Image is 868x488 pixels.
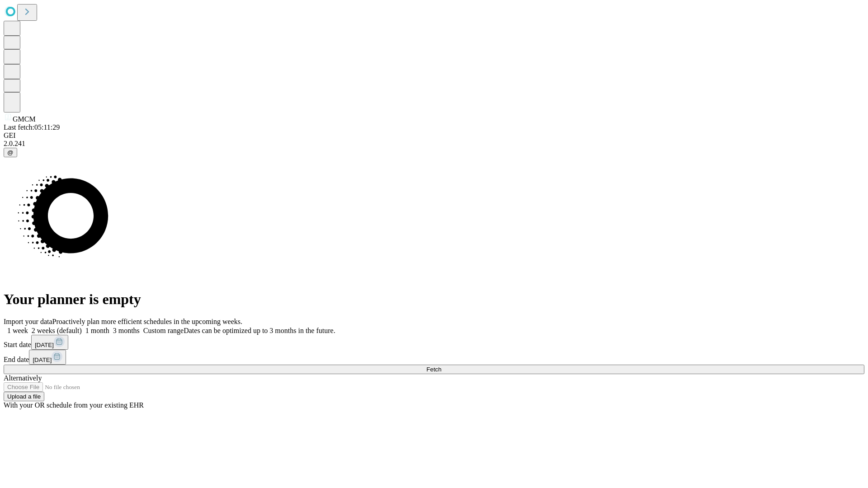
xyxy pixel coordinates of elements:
[4,350,864,365] div: End date
[4,148,17,157] button: @
[4,392,44,401] button: Upload a file
[113,327,140,334] span: 3 months
[184,327,335,334] span: Dates can be optimized up to 3 months in the future.
[4,123,60,131] span: Last fetch: 05:11:29
[31,335,68,350] button: [DATE]
[4,335,864,350] div: Start date
[29,350,66,365] button: [DATE]
[143,327,184,334] span: Custom range
[4,318,52,325] span: Import your data
[4,374,42,382] span: Alternatively
[4,140,864,148] div: 2.0.241
[426,366,441,373] span: Fetch
[7,327,28,334] span: 1 week
[13,115,36,123] span: GMCM
[35,342,54,348] span: [DATE]
[4,291,864,308] h1: Your planner is empty
[4,401,144,409] span: With your OR schedule from your existing EHR
[85,327,109,334] span: 1 month
[32,327,82,334] span: 2 weeks (default)
[4,131,864,140] div: GEI
[7,149,14,156] span: @
[33,357,52,363] span: [DATE]
[52,318,242,325] span: Proactively plan more efficient schedules in the upcoming weeks.
[4,365,864,374] button: Fetch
